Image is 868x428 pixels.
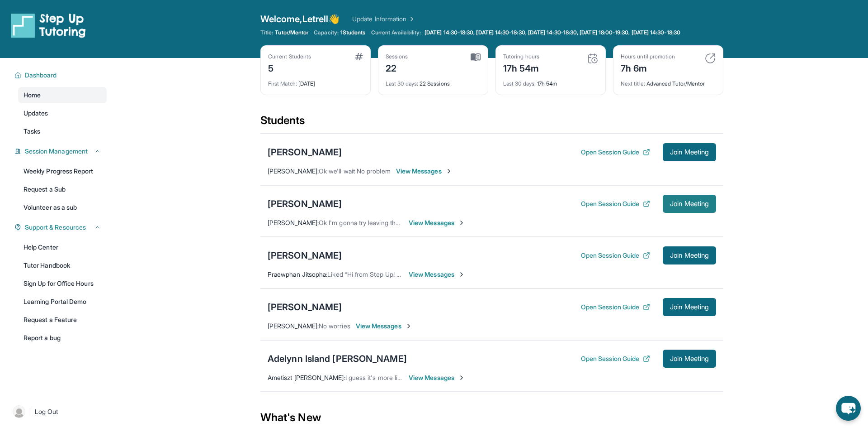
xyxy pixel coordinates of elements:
[24,91,41,100] span: Home
[458,219,465,226] img: Chevron-Right
[25,71,57,80] span: Dashboard
[25,223,86,232] span: Support & Resources
[670,304,709,310] span: Join Meeting
[581,303,650,312] button: Open Session Guide
[386,60,408,75] div: 22
[268,146,342,159] div: [PERSON_NAME]
[503,53,539,60] div: Tutoring hours
[386,80,418,87] span: Last 30 days :
[268,60,311,75] div: 5
[268,249,342,262] div: [PERSON_NAME]
[587,53,598,64] img: card
[11,13,86,38] img: logo
[18,239,107,255] a: Help Center
[268,301,342,313] div: [PERSON_NAME]
[18,293,107,310] a: Learning Portal Demo
[18,163,107,179] a: Weekly Progress Report
[581,199,650,208] button: Open Session Guide
[621,53,675,60] div: Hours until promotion
[503,75,598,87] div: 17h 54m
[405,322,412,330] img: Chevron-Right
[268,75,363,87] div: [DATE]
[268,197,342,210] div: [PERSON_NAME]
[319,167,391,175] span: Ok we'll wait No problem
[268,270,327,278] span: Praewphan Jitsopha :
[396,167,453,176] span: View Messages
[663,246,716,264] button: Join Meeting
[471,53,481,61] img: card
[24,109,48,118] span: Updates
[503,60,539,75] div: 17h 54m
[21,71,101,80] button: Dashboard
[18,87,107,103] a: Home
[356,322,412,331] span: View Messages
[314,29,339,36] span: Capacity:
[268,219,319,226] span: [PERSON_NAME] :
[458,271,465,278] img: Chevron-Right
[319,322,350,330] span: No worries
[21,147,101,156] button: Session Management
[355,53,363,60] img: card
[260,29,273,36] span: Title:
[663,350,716,368] button: Join Meeting
[581,354,650,363] button: Open Session Guide
[581,251,650,260] button: Open Session Guide
[581,148,650,157] button: Open Session Guide
[24,127,40,136] span: Tasks
[663,143,716,161] button: Join Meeting
[409,373,465,382] span: View Messages
[268,374,345,381] span: Ametiszt [PERSON_NAME] :
[18,105,107,121] a: Updates
[670,201,709,207] span: Join Meeting
[18,330,107,346] a: Report a bug
[18,275,107,292] a: Sign Up for Office Hours
[445,168,453,175] img: Chevron-Right
[13,405,25,418] img: user-img
[268,167,319,175] span: [PERSON_NAME] :
[836,396,861,421] button: chat-button
[9,402,107,422] a: |Log Out
[260,113,723,133] div: Students
[268,53,311,60] div: Current Students
[386,53,408,60] div: Sessions
[18,123,107,139] a: Tasks
[340,29,366,36] span: 1 Students
[621,80,645,87] span: Next title :
[503,80,536,87] span: Last 30 days :
[670,253,709,258] span: Join Meeting
[663,195,716,213] button: Join Meeting
[386,75,481,87] div: 22 Sessions
[409,270,465,279] span: View Messages
[29,406,31,417] span: |
[458,374,465,381] img: Chevron-Right
[670,356,709,361] span: Join Meeting
[268,80,297,87] span: First Match :
[621,75,716,87] div: Advanced Tutor/Mentor
[371,29,421,36] span: Current Availability:
[345,374,696,381] span: I guess it's more like what works better for you but I guess anytime after 4:15. I can pick her u...
[352,14,415,24] a: Update Information
[25,147,88,156] span: Session Management
[406,14,415,24] img: Chevron Right
[268,352,407,365] div: Adelynn Island [PERSON_NAME]
[18,181,107,197] a: Request a Sub
[705,53,716,64] img: card
[268,322,319,330] span: [PERSON_NAME] :
[21,223,101,232] button: Support & Resources
[670,149,709,155] span: Join Meeting
[409,218,465,227] span: View Messages
[18,199,107,216] a: Volunteer as a sub
[18,257,107,274] a: Tutor Handbook
[663,298,716,316] button: Join Meeting
[621,60,675,75] div: 7h 6m
[35,407,58,416] span: Log Out
[423,29,682,36] a: [DATE] 14:30-18:30, [DATE] 14:30-18:30, [DATE] 14:30-18:30, [DATE] 18:00-19:30, [DATE] 14:30-18:30
[319,219,471,226] span: Ok I'm gonna try leaving the session and joining back
[425,29,680,36] span: [DATE] 14:30-18:30, [DATE] 14:30-18:30, [DATE] 14:30-18:30, [DATE] 18:00-19:30, [DATE] 14:30-18:30
[260,13,340,25] span: Welcome, Letrell 👋
[18,312,107,328] a: Request a Feature
[275,29,308,36] span: Tutor/Mentor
